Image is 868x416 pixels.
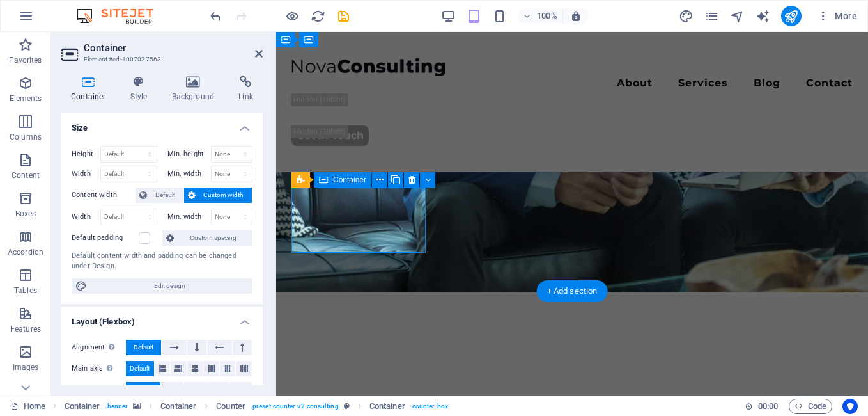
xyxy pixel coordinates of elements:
div: Default content width and padding can be changed under Design. [72,251,252,272]
label: Content width [72,188,136,203]
h6: 100% [537,8,557,24]
i: Reload page [311,9,325,24]
button: Custom width [184,188,252,203]
h4: Background [162,76,229,102]
button: Code [789,399,832,414]
button: Default [126,361,154,376]
button: Usercentrics [842,399,858,414]
label: Alignment [72,340,126,355]
button: text_generator [756,8,771,24]
label: Min. height [167,150,211,157]
h2: Container [84,42,263,54]
button: 100% [518,8,563,24]
i: On resize automatically adjust zoom level to fit chosen device. [570,10,582,22]
button: Click here to leave preview mode and continue editing [284,8,300,24]
span: Default [130,361,150,376]
i: AI Writer [756,9,770,24]
p: Tables [14,285,37,296]
span: Custom width [199,188,249,203]
i: Pages (Ctrl+Alt+S) [704,9,719,24]
i: Publish [784,9,798,24]
span: More [817,10,857,22]
h4: Style [121,76,162,102]
button: design [679,8,694,24]
span: Edit design [91,278,249,294]
img: Editor Logo [74,8,169,24]
button: reload [310,8,325,24]
button: Edit design [72,278,252,294]
label: Min. width [167,170,211,177]
label: Width [72,213,100,220]
label: Default padding [72,230,139,246]
nav: breadcrumb [65,399,448,414]
span: Code [794,399,826,414]
p: Boxes [15,209,36,219]
label: Main axis [72,361,126,376]
span: . preset-counter-v2-consulting [251,399,339,414]
span: Click to select. Double-click to edit [160,399,196,414]
label: Side axis [72,382,126,397]
i: Design (Ctrl+Alt+Y) [679,9,694,24]
span: Default [134,340,153,355]
i: This element is a customizable preset [344,403,350,410]
button: undo [208,8,223,24]
a: Click to cancel selection. Double-click to open Pages [10,399,45,414]
span: Default [151,188,180,203]
button: navigator [730,8,745,24]
h4: Layout (Flexbox) [61,307,263,330]
button: save [336,8,351,24]
label: Height [72,150,100,157]
span: Click to select. Double-click to edit [65,399,100,414]
p: Accordion [8,247,43,257]
h4: Size [61,113,263,136]
span: Custom spacing [178,230,249,246]
span: Click to select. Double-click to edit [216,399,245,414]
button: Default [126,340,161,355]
p: Favorites [9,55,42,65]
span: Click to select. Double-click to edit [369,399,405,414]
span: Default [133,382,153,397]
p: Features [10,324,41,334]
button: Custom spacing [162,230,252,246]
button: Default [126,382,160,397]
label: Min. width [167,213,211,220]
i: This element contains a background [133,403,141,410]
i: Navigator [730,9,745,24]
button: More [812,6,862,26]
span: Container [333,176,366,184]
button: publish [781,6,802,26]
button: Default [136,188,183,203]
button: pages [704,8,720,24]
div: + Add section [537,280,608,302]
p: Columns [10,132,42,142]
i: Save (Ctrl+S) [336,9,351,24]
label: Width [72,170,100,177]
span: 00 00 [758,399,778,414]
span: . counter-box [410,399,448,414]
span: : [767,401,769,411]
h4: Container [61,76,121,102]
i: Undo: Delete elements (Ctrl+Z) [208,9,223,24]
h4: Link [229,76,263,102]
p: Content [12,170,40,180]
h3: Element #ed-1007037563 [84,54,237,65]
p: Elements [10,93,42,104]
span: . banner [105,399,128,414]
p: Images [13,362,39,372]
